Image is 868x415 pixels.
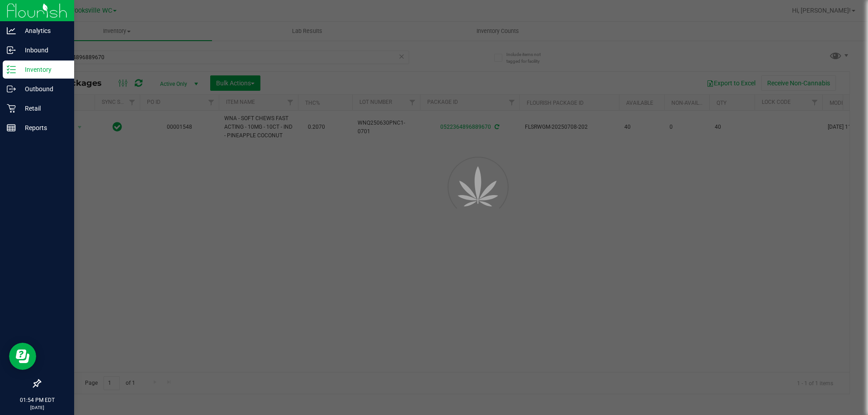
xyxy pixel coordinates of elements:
inline-svg: Inventory [7,65,16,74]
inline-svg: Reports [7,123,16,132]
inline-svg: Inbound [7,46,16,55]
p: Retail [16,103,70,114]
p: Analytics [16,25,70,36]
p: Inventory [16,64,70,75]
p: Outbound [16,84,70,94]
inline-svg: Analytics [7,26,16,35]
p: [DATE] [4,404,70,411]
p: Reports [16,122,70,133]
p: 01:54 PM EDT [4,396,70,404]
p: Inbound [16,45,70,56]
inline-svg: Outbound [7,84,16,93]
iframe: Resource center [9,343,36,370]
inline-svg: Retail [7,104,16,113]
